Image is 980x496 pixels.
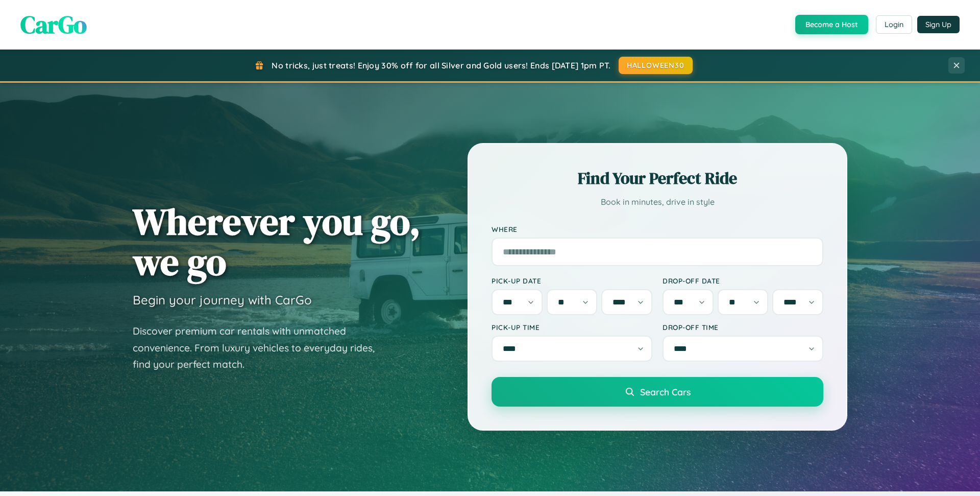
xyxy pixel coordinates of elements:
[492,195,823,209] p: Book in minutes, drive in style
[492,276,652,285] label: Pick-up Date
[917,16,960,33] button: Sign Up
[640,386,691,397] span: Search Cars
[492,167,823,190] h2: Find Your Perfect Ride
[492,225,823,233] label: Where
[619,57,693,74] button: HALLOWEEN30
[133,292,312,308] h3: Begin your journey with CarGo
[795,15,868,34] button: Become a Host
[133,201,421,282] h1: Wherever you go, we go
[133,323,388,373] p: Discover premium car rentals with unmatched convenience. From luxury vehicles to everyday rides, ...
[492,323,652,332] label: Pick-up Time
[663,276,823,285] label: Drop-off Date
[876,15,912,34] button: Login
[663,323,823,332] label: Drop-off Time
[272,60,610,70] span: No tricks, just treats! Enjoy 30% off for all Silver and Gold users! Ends [DATE] 1pm PT.
[20,8,87,41] span: CarGo
[492,377,823,407] button: Search Cars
